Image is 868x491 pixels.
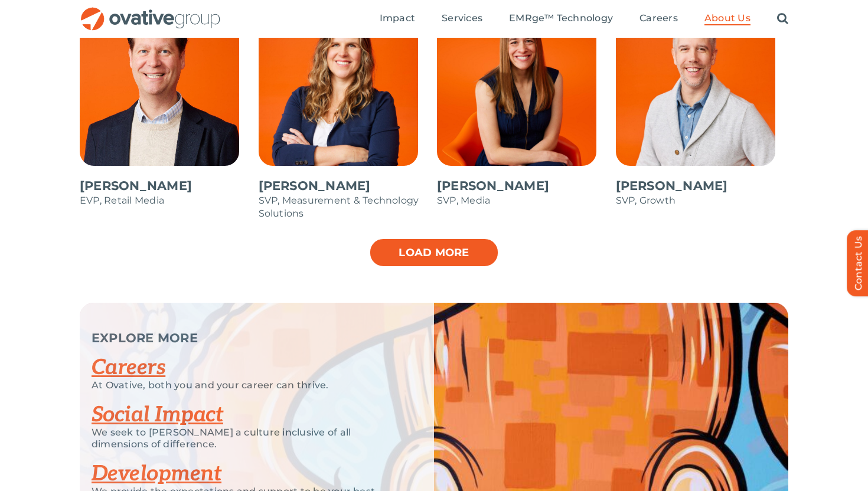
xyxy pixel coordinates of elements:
[92,332,404,344] p: EXPLORE MORE
[380,12,415,25] a: Impact
[509,12,613,24] span: EMRge™ Technology
[639,12,678,25] a: Careers
[509,12,613,25] a: EMRge™ Technology
[92,402,223,428] a: Social Impact
[380,12,415,24] span: Impact
[92,355,165,381] a: Careers
[777,12,788,25] a: Search
[80,6,221,17] a: OG_Full_horizontal_RGB
[92,427,404,450] p: We seek to [PERSON_NAME] a culture inclusive of all dimensions of difference.
[442,12,482,24] span: Services
[92,461,221,487] a: Development
[442,12,482,25] a: Services
[92,379,404,391] p: At Ovative, both you and your career can thrive.
[369,238,499,267] a: Load more
[704,12,750,24] span: About Us
[639,12,678,24] span: Careers
[704,12,750,25] a: About Us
